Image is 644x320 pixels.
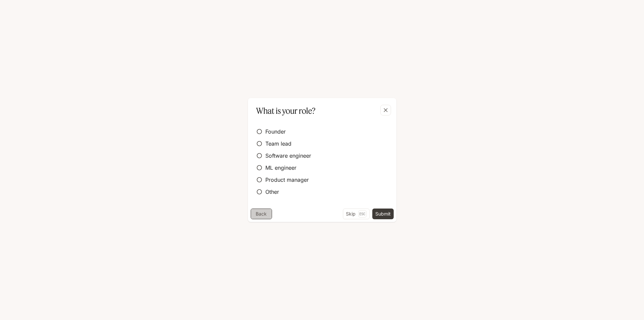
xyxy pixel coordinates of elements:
[251,209,272,219] button: Back
[265,152,311,160] span: Software engineer
[265,176,309,184] span: Product manager
[265,188,279,196] span: Other
[343,209,370,219] button: SkipEsc
[265,140,291,148] span: Team lead
[265,164,296,172] span: ML engineer
[372,209,394,219] button: Submit
[358,210,367,218] p: Esc
[256,105,315,117] p: What is your role?
[265,128,286,136] span: Founder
